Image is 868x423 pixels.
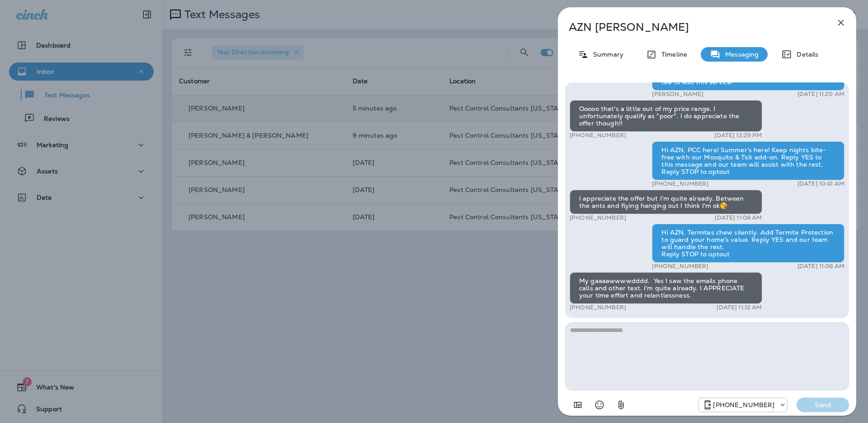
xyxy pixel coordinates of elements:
[570,190,762,214] div: I appreciate the offer but I'm quite already. Between the ants and flying hanging out I think I'm...
[717,304,762,311] p: [DATE] 11:12 AM
[569,21,816,34] p: AZN [PERSON_NAME]
[569,396,587,414] button: Add in a premade template
[698,399,787,410] div: +1 (815) 998-9676
[792,51,818,58] p: Details
[713,401,774,409] p: [PHONE_NUMBER]
[590,396,609,414] button: Select an emoji
[657,51,687,58] p: Timeline
[652,263,708,270] p: [PHONE_NUMBER]
[570,132,626,139] p: [PHONE_NUMBER]
[797,180,844,187] p: [DATE] 10:41 AM
[570,304,626,311] p: [PHONE_NUMBER]
[797,263,844,270] p: [DATE] 11:08 AM
[652,141,844,180] div: Hi AZN, PCC here! Summer's here! Keep nights bite-free with our Mosquito & Tick add-on. Reply YES...
[570,272,762,304] div: My gaaaawwwwdddd. Yes I saw the emails phone calls and other text. I'm quite already. I APPRECIAT...
[589,51,623,58] p: Summary
[652,180,708,187] p: [PHONE_NUMBER]
[715,214,762,221] p: [DATE] 11:08 AM
[570,100,762,132] div: Ooooo that's a little out of my price range. I unfortunately qualify as "poor". I do appreciate t...
[652,91,703,98] p: [PERSON_NAME]
[721,51,759,58] p: Messaging
[797,91,844,98] p: [DATE] 11:20 AM
[714,132,762,139] p: [DATE] 12:29 PM
[652,224,844,263] div: Hi AZN, Termites chew silently. Add Termite Protection to guard your home's value. Reply YES and ...
[570,214,626,221] p: [PHONE_NUMBER]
